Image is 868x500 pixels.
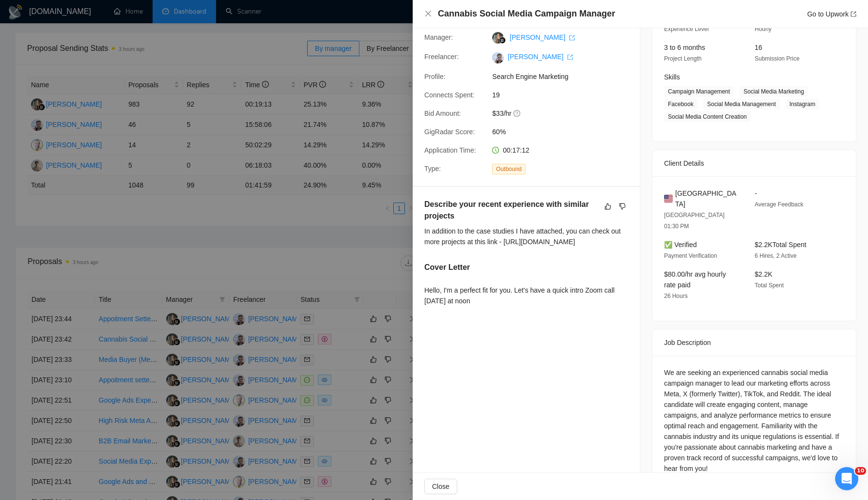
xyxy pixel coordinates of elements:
[424,73,446,80] span: Profile:
[424,128,475,136] span: GigRadar Score:
[664,150,844,176] div: Client Details
[755,241,806,249] span: $2.2K Total Spent
[755,270,773,278] span: $2.2K
[664,26,709,32] span: Experience Level
[807,10,856,18] a: Go to Upworkexport
[755,189,757,197] span: -
[424,53,459,61] span: Freelancer:
[424,109,461,117] span: Bid Amount:
[492,52,504,63] img: c1AccpU0r5eTAMyEJsuISipwjq7qb2Kar6-KqnmSvKGuvk5qEoKhuKfg-uT9402ECS
[855,467,866,475] span: 10
[492,71,637,82] span: Search Engine Marketing
[492,164,526,174] span: Outbound
[755,282,784,289] span: Total Spent
[619,203,626,210] span: dislike
[510,33,575,41] a: [PERSON_NAME] export
[508,53,573,61] a: [PERSON_NAME] export
[675,188,739,209] span: [GEOGRAPHIC_DATA]
[740,86,808,97] span: Social Media Marketing
[602,201,614,212] button: like
[755,26,772,32] span: Hourly
[492,90,637,100] span: 19
[755,252,797,259] span: 6 Hires, 2 Active
[492,108,637,119] span: $33/hr
[492,126,637,137] span: 60%
[604,203,611,210] span: like
[424,165,441,172] span: Type:
[424,199,598,222] h5: Describe your recent experience with similar projects
[503,146,529,154] span: 00:17:12
[664,241,697,249] span: ✅ Verified
[424,33,453,41] span: Manager:
[438,8,615,20] h4: Cannabis Social Media Campaign Manager
[664,44,705,51] span: 3 to 6 months
[569,35,575,41] span: export
[664,329,844,356] div: Job Description
[755,55,800,62] span: Submission Price
[664,86,734,97] span: Campaign Management
[424,226,628,247] div: In addition to the case studies I have attached, you can check out more projects at this link - [...
[513,109,521,117] span: question-circle
[703,99,780,109] span: Social Media Management
[664,55,701,62] span: Project Length
[835,467,858,490] iframe: Intercom live chat
[432,481,449,492] span: Close
[424,10,432,18] button: Close
[664,111,751,122] span: Social Media Content Creation
[424,10,432,17] span: close
[567,54,573,60] span: export
[664,99,697,109] span: Facebook
[664,270,726,289] span: $80.00/hr avg hourly rate paid
[424,146,476,154] span: Application Time:
[492,147,499,154] span: clock-circle
[499,37,506,44] img: gigradar-bm.png
[664,212,725,230] span: [GEOGRAPHIC_DATA] 01:30 PM
[424,262,470,273] h5: Cover Letter
[664,293,688,299] span: 26 Hours
[786,99,819,109] span: Instagram
[664,193,673,204] img: 🇺🇸
[755,44,762,51] span: 16
[755,201,804,208] span: Average Feedback
[424,91,475,99] span: Connects Spent:
[424,479,457,494] button: Close
[851,11,856,17] span: export
[617,201,628,212] button: dislike
[664,252,717,259] span: Payment Verification
[664,73,680,81] span: Skills
[424,285,628,306] div: Hello, I'm a perfect fit for you. Let's have a quick intro Zoom call [DATE] at noon ㅤ⁤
